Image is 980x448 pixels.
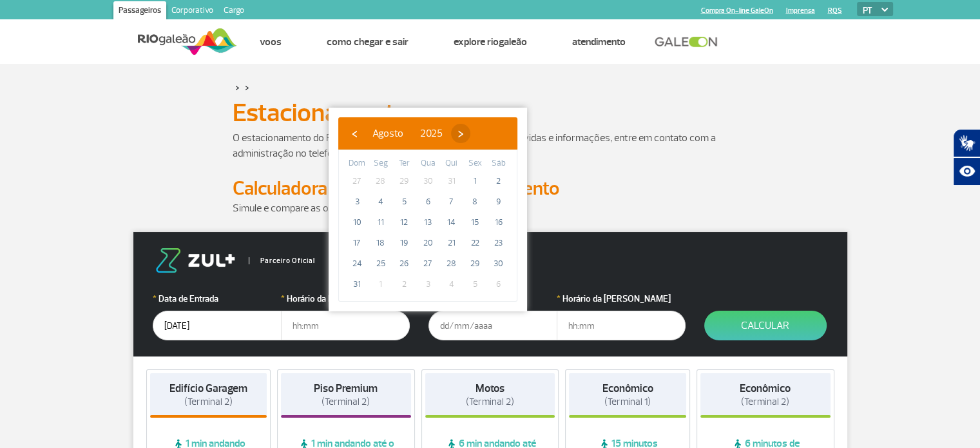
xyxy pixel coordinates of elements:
th: weekday [486,157,510,171]
button: › [451,124,470,143]
span: 3 [418,274,438,295]
span: 5 [394,191,414,212]
span: 17 [347,233,367,253]
span: 5 [465,274,485,295]
span: 29 [465,253,485,274]
span: 28 [370,171,391,191]
button: 2025 [412,124,451,143]
p: O estacionamento do RIOgaleão é administrado pela Estapar. Para dúvidas e informações, entre em c... [233,130,748,161]
span: 31 [441,171,462,191]
h1: Estacionamento [233,102,748,124]
h2: Calculadora de Tarifa do Estacionamento [233,177,748,200]
span: 1 [370,274,391,295]
span: 7 [441,191,462,212]
button: Abrir recursos assistivos. [953,157,980,186]
th: weekday [439,157,463,171]
strong: Motos [476,382,504,395]
span: Agosto [372,127,403,140]
a: Compra On-line GaleOn [701,6,773,15]
span: (Terminal 2) [466,396,514,408]
span: 2025 [420,127,443,140]
span: 6 [418,191,438,212]
span: 12 [394,212,414,233]
span: 20 [418,233,438,253]
th: weekday [392,157,416,171]
button: ‹ [345,124,364,143]
a: Imprensa [786,6,815,15]
span: 2 [394,274,414,295]
span: 18 [370,233,391,253]
span: 1 [465,171,485,191]
button: Calcular [704,311,827,340]
span: 23 [488,233,509,253]
img: logo-zul.png [153,248,238,273]
a: Passageiros [113,1,166,22]
span: 19 [394,233,414,253]
div: Plugin de acessibilidade da Hand Talk. [953,129,980,186]
span: 22 [465,233,485,253]
span: 24 [347,253,367,274]
span: 3 [347,191,367,212]
span: 25 [370,253,391,274]
strong: Edifício Garagem [169,382,247,395]
span: (Terminal 2) [322,396,370,408]
span: 26 [394,253,414,274]
span: 10 [347,212,367,233]
a: Voos [260,35,282,48]
th: weekday [369,157,393,171]
span: 28 [441,253,462,274]
span: 30 [488,253,509,274]
th: weekday [345,157,369,171]
button: Abrir tradutor de língua de sinais. [953,129,980,157]
span: (Terminal 2) [184,396,233,408]
th: weekday [416,157,440,171]
span: 31 [347,274,367,295]
bs-datepicker-container: calendar [329,108,527,311]
span: 16 [488,212,509,233]
a: Cargo [218,1,249,22]
a: Explore RIOgaleão [454,35,527,48]
label: Horário da Entrada [281,292,410,306]
input: dd/mm/aaaa [428,311,557,340]
span: 21 [441,233,462,253]
span: 9 [488,191,509,212]
th: weekday [463,157,487,171]
span: 27 [347,171,367,191]
a: Corporativo [166,1,218,22]
a: Atendimento [572,35,626,48]
span: 8 [465,191,485,212]
span: 15 [465,212,485,233]
strong: Econômico [602,382,653,395]
span: (Terminal 1) [604,396,651,408]
span: 2 [488,171,509,191]
span: 14 [441,212,462,233]
span: 27 [418,253,438,274]
bs-datepicker-navigation-view: ​ ​ ​ [345,125,470,138]
span: 6 [488,274,509,295]
span: 30 [418,171,438,191]
span: 4 [370,191,391,212]
span: (Terminal 2) [741,396,789,408]
input: dd/mm/aaaa [153,311,282,340]
strong: Piso Premium [314,382,378,395]
a: RQS [828,6,842,15]
button: Agosto [364,124,412,143]
strong: Econômico [740,382,791,395]
p: Simule e compare as opções. [233,200,748,216]
span: 4 [441,274,462,295]
span: 11 [370,212,391,233]
label: Horário da [PERSON_NAME] [557,292,686,306]
span: Parceiro Oficial [249,257,315,264]
a: Como chegar e sair [327,35,408,48]
label: Data de Entrada [153,292,282,306]
input: hh:mm [557,311,686,340]
a: > [245,80,249,95]
span: 13 [418,212,438,233]
span: 29 [394,171,414,191]
a: > [235,80,240,95]
input: hh:mm [281,311,410,340]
